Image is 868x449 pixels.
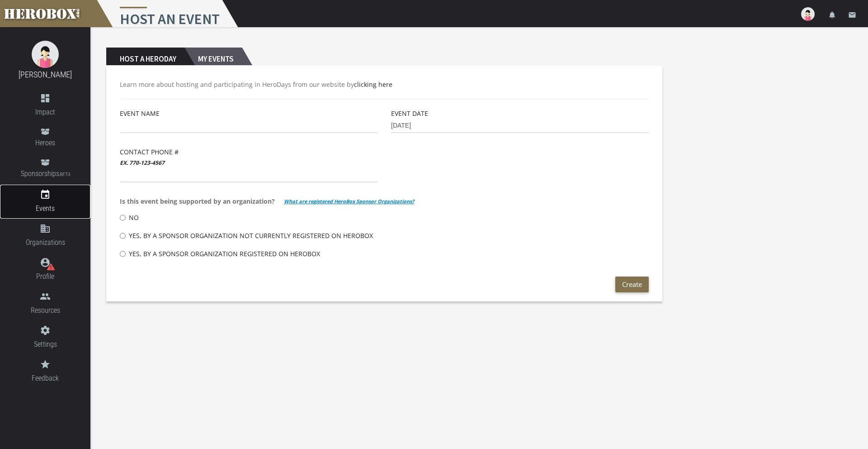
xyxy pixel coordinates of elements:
[120,159,165,167] b: ex. 770-123-4567
[828,11,836,19] i: notifications
[120,196,275,206] span: Is this event being supported by an organization?
[275,196,414,206] span: What are registered HeroBox Sponsor Organizations?
[59,172,70,177] small: BETA
[120,227,373,245] label: Yes, by a Sponsor Organization not currently registered on HeroBox
[40,189,51,200] i: event
[848,11,856,19] i: email
[391,108,428,119] label: Event Date
[391,119,649,133] input: MM-DD-YYYY
[120,108,160,119] label: Event Name
[120,147,179,168] label: Contact Phone #
[120,79,649,90] p: Learn more about hosting and participating in HeroDays from our website by
[615,277,649,292] button: Create
[354,80,392,89] a: clicking here
[284,196,414,206] b: What are registered HeroBox Sponsor Organizations?
[184,48,242,66] h2: My Events
[106,48,184,66] h2: Host a Heroday
[801,7,815,21] img: user-image
[120,210,126,225] input: No
[120,247,126,261] input: Yes, by a Sponsor Organization registered on HeroBox
[120,245,320,263] label: Yes, by a Sponsor Organization registered on HeroBox
[19,70,72,79] a: [PERSON_NAME]
[32,41,59,68] img: female.jpg
[120,229,126,243] input: Yes, by a Sponsor Organization not currently registered on HeroBox
[120,209,139,227] label: No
